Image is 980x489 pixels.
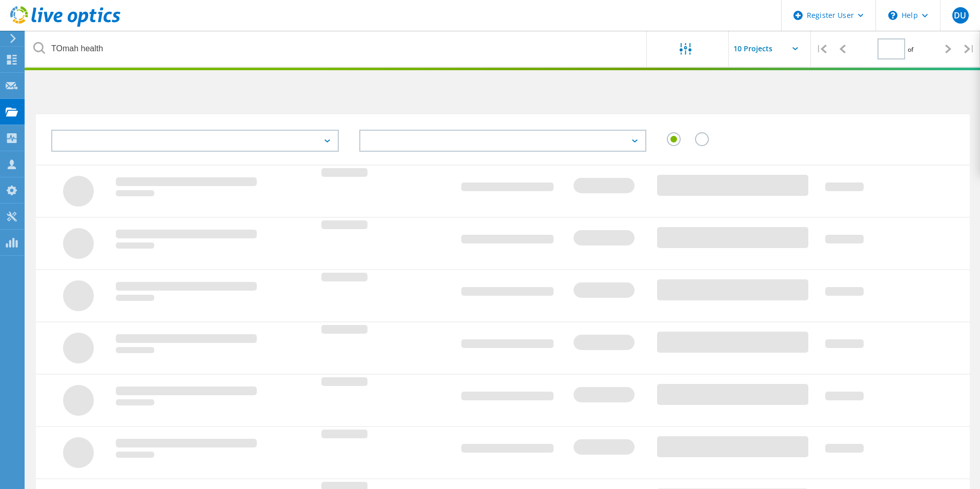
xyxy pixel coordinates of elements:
[811,31,832,67] div: |
[888,11,897,20] svg: \n
[959,31,980,67] div: |
[26,31,647,67] input: undefined
[954,11,966,19] span: DU
[10,22,120,29] a: Live Optics Dashboard
[908,45,913,54] span: of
